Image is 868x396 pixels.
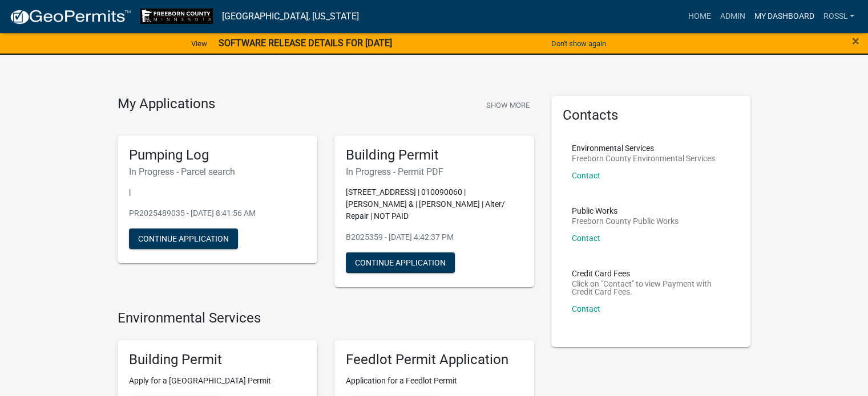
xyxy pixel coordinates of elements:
a: Admin [715,6,749,27]
h5: Contacts [563,107,740,124]
a: Contact [572,234,600,243]
p: Freeborn County Public Works [572,217,679,225]
p: [STREET_ADDRESS] | 010090060 | [PERSON_NAME] & | [PERSON_NAME] | Alter/ Repair | NOT PAID [346,186,523,222]
h6: In Progress - Parcel search [129,166,306,177]
p: PR2025489035 - [DATE] 8:41:56 AM [129,207,306,219]
p: Public Works [572,207,679,215]
a: Contact [572,304,600,313]
p: Click on "Contact" to view Payment with Credit Card Fees. [572,280,730,296]
p: Application for a Feedlot Permit [346,375,523,387]
a: Home [683,6,715,27]
h4: Environmental Services [118,310,534,326]
span: × [852,33,859,49]
p: Apply for a [GEOGRAPHIC_DATA] Permit [129,375,306,387]
a: Contact [572,171,600,180]
a: [GEOGRAPHIC_DATA], [US_STATE] [222,7,359,26]
h5: Feedlot Permit Application [346,352,523,368]
h4: My Applications [118,96,215,113]
p: B2025359 - [DATE] 4:42:37 PM [346,231,523,243]
button: Continue Application [129,228,238,249]
button: Show More [482,96,534,115]
button: Continue Application [346,252,455,273]
p: Environmental Services [572,144,715,152]
h5: Building Permit [346,147,523,164]
p: Credit Card Fees [572,270,730,277]
a: View [187,34,212,53]
button: Don't show again [547,34,611,53]
a: RossL [818,6,859,27]
button: Close [852,34,859,48]
h6: In Progress - Permit PDF [346,166,523,177]
a: My Dashboard [749,6,818,27]
img: Freeborn County, Minnesota [140,9,213,24]
strong: SOFTWARE RELEASE DETAILS FOR [DATE] [219,38,392,48]
h5: Pumping Log [129,147,306,164]
h5: Building Permit [129,352,306,368]
p: | [129,186,306,198]
p: Freeborn County Environmental Services [572,154,715,162]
